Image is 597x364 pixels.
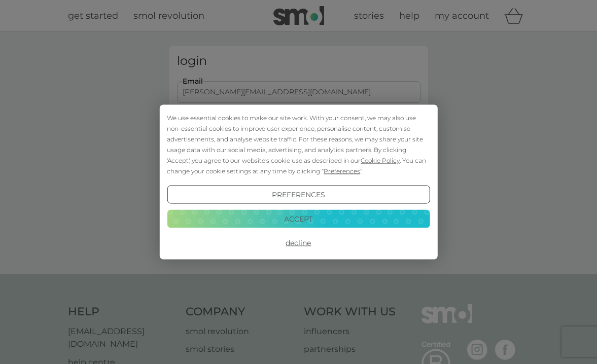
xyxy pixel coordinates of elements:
[167,209,430,228] button: Accept
[167,113,430,176] div: We use essential cookies to make our site work. With your consent, we may also use non-essential ...
[361,157,400,164] span: Cookie Policy
[159,105,437,260] div: Cookie Consent Prompt
[167,186,430,204] button: Preferences
[324,167,360,175] span: Preferences
[167,234,430,252] button: Decline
